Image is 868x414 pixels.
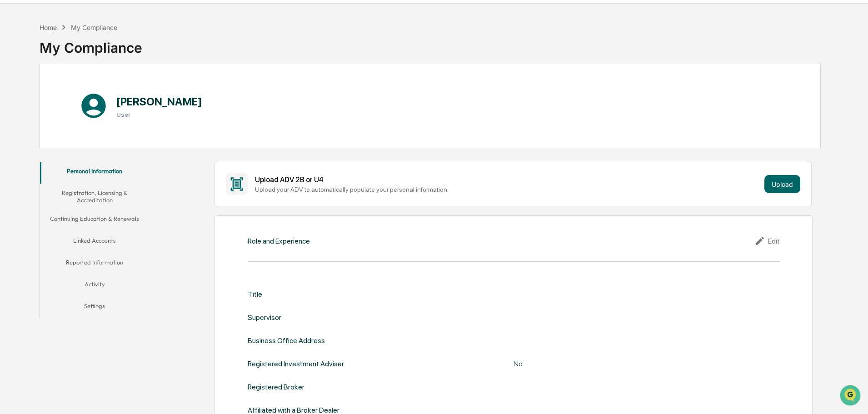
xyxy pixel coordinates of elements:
a: 🗄️Attestations [62,111,116,127]
div: 🔎 [9,133,16,140]
div: 🖐️ [9,115,16,123]
img: 1746055101610-c473b297-6a78-478c-a979-82029cc54cd1 [9,70,25,86]
div: Start new chat [31,70,149,79]
a: 🖐️Preclearance [5,111,62,127]
p: How can we help? [9,19,165,34]
button: Personal Information [40,162,149,184]
div: 🗄️ [66,115,73,123]
div: Supervisor [248,313,281,322]
span: Attestations [75,115,113,124]
iframe: Open customer support [839,384,863,409]
button: Linked Accounts [40,231,149,253]
div: My Compliance [40,32,142,56]
div: Business Office Address [248,336,325,345]
button: Registration, Licensing & Accreditation [40,184,149,209]
div: No [514,359,741,368]
button: Reported Information [40,253,149,275]
span: Data Lookup [18,132,57,141]
div: Upload ADV 2B or U4 [255,175,761,184]
div: Role and Experience [248,237,310,245]
button: Start new chat [155,72,165,83]
span: Preclearance [18,115,59,124]
div: Edit [754,235,780,246]
div: Registered Investment Adviser [248,359,344,368]
div: We're available if you need us! [31,79,115,86]
a: Powered byPylon [64,154,110,161]
div: Registered Broker [248,383,304,391]
button: Upload [764,175,800,193]
div: Title [248,290,262,299]
h1: [PERSON_NAME] [116,95,202,108]
div: Home [40,24,57,31]
button: Activity [40,275,149,297]
div: My Compliance [71,24,117,31]
div: Upload your ADV to automatically populate your personal information. [255,186,761,193]
div: secondary tabs example [40,162,149,319]
h3: User [116,111,202,118]
span: Pylon [90,154,110,161]
button: Continuing Education & Renewals [40,209,149,231]
a: 🔎Data Lookup [5,128,61,145]
button: Settings [40,297,149,319]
